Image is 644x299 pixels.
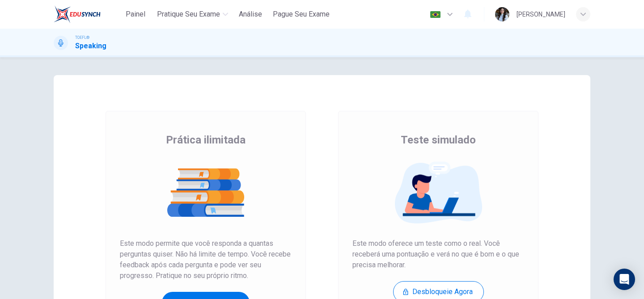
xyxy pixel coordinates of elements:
[157,9,220,20] span: Pratique seu exame
[273,9,330,20] span: Pague Seu Exame
[121,6,150,22] button: Painel
[54,5,101,23] img: EduSynch logo
[166,133,246,147] span: Prática ilimitada
[614,269,635,290] div: Open Intercom Messenger
[352,238,524,270] span: Este modo oferece um teste como o real. Você receberá uma pontuação e verá no que é bom e o que p...
[495,7,509,21] img: Profile picture
[54,5,121,23] a: EduSynch logo
[430,11,441,18] img: pt
[235,6,266,22] button: Análise
[75,41,106,51] h1: Speaking
[517,9,565,20] div: [PERSON_NAME]
[126,9,145,20] span: Painel
[401,133,476,147] span: Teste simulado
[153,6,232,22] button: Pratique seu exame
[239,9,262,20] span: Análise
[75,34,89,41] span: TOEFL®
[269,6,333,22] button: Pague Seu Exame
[120,238,292,281] span: Este modo permite que você responda a quantas perguntas quiser. Não há limite de tempo. Você rece...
